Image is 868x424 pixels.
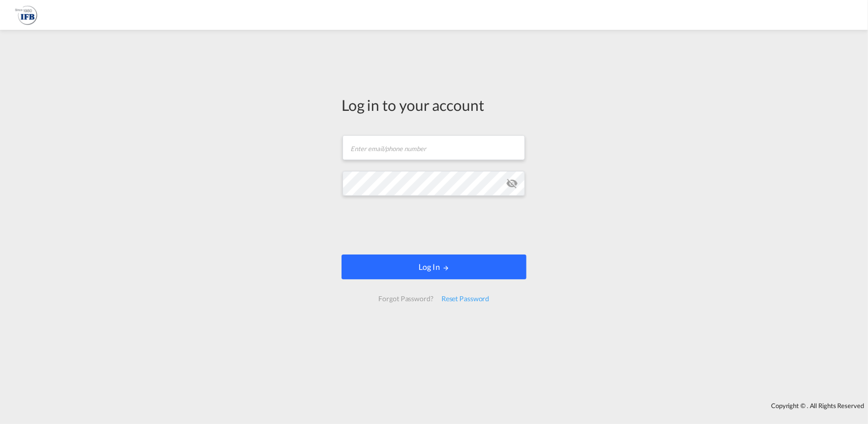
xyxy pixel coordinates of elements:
md-icon: icon-eye-off [506,177,518,189]
div: Log in to your account [342,94,526,115]
iframe: reCAPTCHA [358,206,510,245]
input: Enter email/phone number [343,135,525,160]
div: Forgot Password? [374,290,437,308]
img: b628ab10256c11eeb52753acbc15d091.png [15,4,37,26]
div: Reset Password [437,290,494,308]
button: LOGIN [342,254,526,279]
